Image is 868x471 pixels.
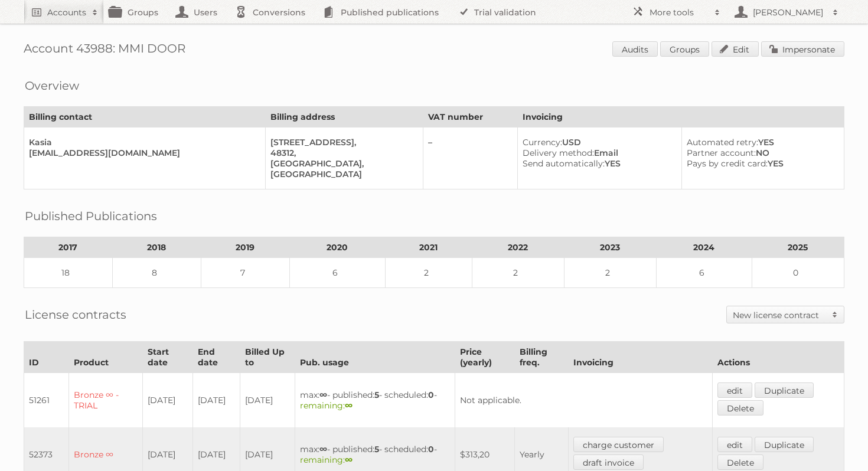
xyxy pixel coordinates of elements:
[270,148,413,158] div: 48312,
[752,237,844,258] th: 2025
[270,169,413,179] div: [GEOGRAPHIC_DATA]
[523,158,605,169] span: Send automatically:
[687,158,768,169] span: Pays by credit card:
[24,258,113,288] td: 18
[687,148,834,158] div: NO
[568,342,712,373] th: Invoicing
[319,390,327,400] strong: ∞
[755,382,814,398] a: Duplicate
[345,400,353,411] strong: ∞
[687,137,758,148] span: Automated retry:
[270,137,413,148] div: [STREET_ADDRESS],
[112,237,201,258] th: 2018
[25,207,157,225] h2: Published Publications
[428,444,434,454] strong: 0
[717,437,752,452] a: edit
[727,306,844,323] a: New license contract
[612,41,658,57] a: Audits
[750,6,827,18] h2: [PERSON_NAME]
[687,137,834,148] div: YES
[142,342,192,373] th: Start date
[687,158,834,169] div: YES
[24,342,69,373] th: ID
[455,373,712,428] td: Not applicable.
[201,258,289,288] td: 7
[712,41,759,57] a: Edit
[385,258,472,288] td: 2
[374,444,379,454] strong: 5
[712,342,844,373] th: Actions
[523,158,672,169] div: YES
[523,148,594,158] span: Delivery method:
[523,148,672,158] div: Email
[455,342,514,373] th: Price (yearly)
[717,400,763,416] a: Delete
[717,454,763,470] a: Delete
[717,382,752,398] a: edit
[573,437,664,452] a: charge customer
[29,137,256,148] div: Kasia
[423,107,517,127] th: VAT number
[517,107,844,127] th: Invoicing
[752,258,844,288] td: 0
[761,41,844,57] a: Impersonate
[289,258,385,288] td: 6
[733,309,826,321] h2: New license contract
[24,41,844,59] h1: Account 43988: MMI DOOR
[656,258,752,288] td: 6
[47,6,86,18] h2: Accounts
[472,237,564,258] th: 2022
[319,444,327,454] strong: ∞
[385,237,472,258] th: 2021
[660,41,709,57] a: Groups
[687,148,756,158] span: Partner account:
[289,237,385,258] th: 2020
[428,390,434,400] strong: 0
[201,237,289,258] th: 2019
[523,137,672,148] div: USD
[270,158,413,169] div: [GEOGRAPHIC_DATA],
[295,373,455,428] td: max: - published: - scheduled: -
[472,258,564,288] td: 2
[573,454,644,470] a: draft invoice
[295,342,455,373] th: Pub. usage
[650,6,709,18] h2: More tools
[515,342,569,373] th: Billing freq.
[374,390,379,400] strong: 5
[826,306,844,323] span: Toggle
[345,454,353,465] strong: ∞
[266,107,423,127] th: Billing address
[25,306,126,323] h2: License contracts
[656,237,752,258] th: 2024
[564,258,656,288] td: 2
[755,437,814,452] a: Duplicate
[192,342,240,373] th: End date
[300,454,353,465] span: remaining:
[24,237,113,258] th: 2017
[29,148,256,158] div: [EMAIL_ADDRESS][DOMAIN_NAME]
[240,342,295,373] th: Billed Up to
[300,400,353,411] span: remaining:
[69,373,143,428] td: Bronze ∞ - TRIAL
[24,107,266,127] th: Billing contact
[192,373,240,428] td: [DATE]
[69,342,143,373] th: Product
[523,137,562,148] span: Currency:
[112,258,201,288] td: 8
[423,127,517,189] td: –
[142,373,192,428] td: [DATE]
[240,373,295,428] td: [DATE]
[24,373,69,428] td: 51261
[25,77,79,94] h2: Overview
[564,237,656,258] th: 2023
